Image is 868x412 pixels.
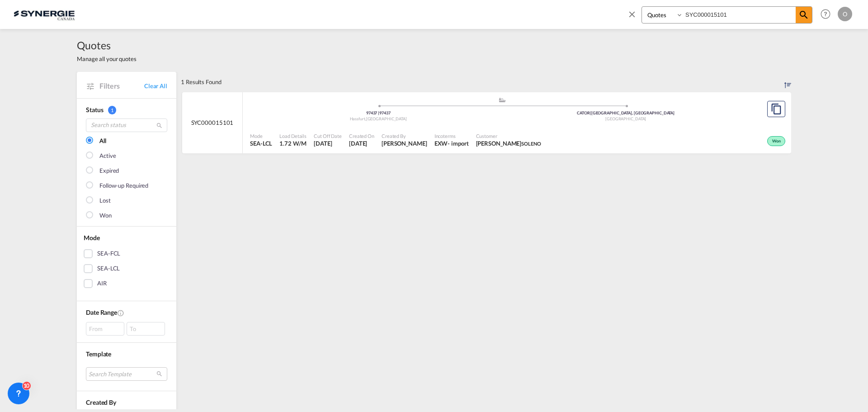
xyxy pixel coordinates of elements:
[84,249,170,258] md-checkbox: SEA-FCL
[627,9,637,19] md-icon: icon-close
[99,196,111,205] div: Lost
[577,110,675,115] span: CATOR [GEOGRAPHIC_DATA], [GEOGRAPHIC_DATA]
[117,309,124,317] md-icon: Created On
[84,279,170,288] md-checkbox: AIR
[86,105,167,114] div: Status 1
[86,398,116,406] span: Created By
[156,122,163,129] md-icon: icon-magnify
[448,139,468,147] div: - import
[97,249,120,258] div: SEA-FCL
[86,350,111,358] span: Template
[349,133,374,139] span: Created On
[86,322,167,336] span: From To
[97,264,120,273] div: SEA-LCL
[84,264,170,273] md-checkbox: SEA-LCL
[521,141,541,147] span: SOLENO
[182,92,791,154] div: SYC000015101 assets/icons/custom/ship-fill.svgassets/icons/custom/roll-o-plane.svgOrigin GermanyD...
[279,133,307,139] span: Load Details
[382,133,427,139] span: Created By
[838,7,852,21] div: O
[99,152,116,161] div: Active
[366,110,379,115] span: 97437
[350,116,366,121] span: Hassfurt
[365,116,366,121] span: ,
[434,139,448,147] div: EXW
[250,139,272,147] span: SEA-LCL
[605,116,646,121] span: [GEOGRAPHIC_DATA]
[683,7,796,23] input: Enter Quotation Number
[434,139,469,147] div: EXW import
[191,118,234,127] span: SYC000015101
[86,118,167,132] input: Search status
[379,110,391,115] span: 97437
[86,322,124,336] div: From
[771,104,782,114] md-icon: assets/icons/custom/copyQuote.svg
[382,139,427,147] span: Pablo Gomez Saldarriaga
[99,166,119,175] div: Expired
[86,106,103,114] span: Status
[250,133,272,139] span: Mode
[378,110,379,115] span: |
[476,139,541,147] span: Christian Dionne SOLENO
[108,106,116,114] span: 1
[127,322,165,336] div: To
[366,116,407,121] span: [GEOGRAPHIC_DATA]
[314,139,342,147] span: 26 Sep 2025
[86,308,117,316] span: Date Range
[767,101,785,117] button: Copy Quote
[434,133,469,139] span: Incoterms
[476,133,541,139] span: Customer
[99,181,148,190] div: Follow-up Required
[767,136,785,146] div: Won
[279,140,306,147] span: 1.72 W/M
[77,38,137,52] span: Quotes
[772,138,783,145] span: Won
[97,279,107,288] div: AIR
[144,82,167,90] a: Clear All
[77,55,137,63] span: Manage all your quotes
[818,6,838,23] div: Help
[627,6,642,28] span: icon-close
[314,133,342,139] span: Cut Off Date
[798,9,809,20] md-icon: icon-magnify
[590,110,591,115] span: |
[84,234,100,242] span: Mode
[796,7,812,23] span: icon-magnify
[181,72,222,92] div: 1 Results Found
[818,6,833,22] span: Help
[99,137,106,146] div: All
[497,98,508,102] md-icon: assets/icons/custom/ship-fill.svg
[99,81,144,91] span: Filters
[14,4,75,24] img: 1f56c880d42311ef80fc7dca854c8e59.png
[99,211,112,220] div: Won
[349,139,374,147] span: 26 Sep 2025
[784,72,791,92] div: Sort by: Created On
